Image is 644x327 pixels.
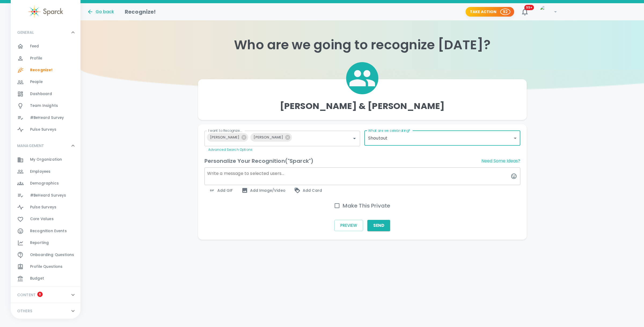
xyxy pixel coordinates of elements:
span: Add Image/Video [241,187,286,194]
p: GENERAL [17,30,34,35]
span: Team Insights [30,103,58,108]
a: Onboarding Questions [11,249,80,261]
button: Send [367,220,390,231]
label: I want to Recognize... [208,128,242,133]
a: Budget [11,273,80,284]
span: 99+ [524,5,534,10]
a: Pulse Surveys [11,201,80,213]
div: [PERSON_NAME] [207,133,248,142]
span: Recognition Events [30,228,67,234]
span: Reporting [30,240,49,246]
span: [PERSON_NAME] [207,134,243,140]
span: #BeHeard Survey [30,115,64,121]
span: #BeHeard Surveys [30,193,66,198]
button: Take Action 92 [466,7,514,17]
a: Core Values [11,213,80,225]
a: #BeHeard Survey [11,112,80,124]
span: Feed [30,44,39,49]
span: Demographics [30,181,59,186]
a: Team Insights [11,100,80,112]
button: Go back [87,9,114,15]
a: Advanced Search Options [208,147,253,152]
p: MANAGEMENT [17,143,44,148]
span: Recognize! [30,67,53,73]
span: My Organization [30,157,62,162]
div: CONTENT6 [11,287,80,303]
a: Profile Questions [11,261,80,273]
h6: Make This Private [343,201,390,210]
h1: Recognize! [125,7,156,16]
button: Need Some Ideas? [481,157,520,165]
h1: Who are we going to recognize [DATE]? [80,37,644,52]
a: Profile [11,52,80,64]
span: Dashboard [30,91,52,97]
span: Add GIF [209,187,233,194]
span: [PERSON_NAME] [250,134,286,140]
span: Profile Questions [30,264,63,269]
div: OTHERS [11,303,80,319]
a: Recognition Events [11,225,80,237]
a: Pulse Surveys [11,124,80,136]
a: Employees [11,166,80,178]
a: Sparck logo [11,5,80,18]
a: My Organization [11,154,80,166]
div: MANAGEMENT [11,154,80,287]
a: #BeHeard Surveys [11,190,80,201]
p: CONTENT [17,292,36,298]
div: MANAGEMENT [11,138,80,154]
div: Shoutout [368,135,512,141]
h6: Personalize Your Recognition ("Sparck") [204,157,314,165]
span: Profile [30,56,42,61]
a: Recognize! [11,64,80,76]
button: Preview [334,220,363,231]
p: 92 [503,9,508,14]
img: Sparck logo [28,5,63,18]
img: Picture of Matthew [540,5,553,18]
a: Dashboard [11,88,80,100]
button: Open [351,135,358,142]
a: Reporting [11,237,80,249]
span: Add Card [294,187,322,194]
span: Budget [30,276,44,281]
label: What are we celebrating? [368,128,410,133]
button: 99+ [518,5,531,18]
span: Employees [30,169,50,174]
p: OTHERS [17,308,32,314]
span: Pulse Surveys [30,127,56,132]
span: Onboarding Questions [30,252,74,258]
h4: [PERSON_NAME] & [PERSON_NAME] [280,101,445,111]
a: People [11,76,80,88]
span: 6 [37,292,43,297]
span: Core Values [30,216,54,222]
div: GENERAL [11,40,80,138]
a: Demographics [11,178,80,189]
div: GENERAL [11,24,80,40]
span: Pulse Surveys [30,205,56,210]
span: People [30,79,43,85]
a: Feed [11,40,80,52]
div: [PERSON_NAME] [250,133,292,142]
